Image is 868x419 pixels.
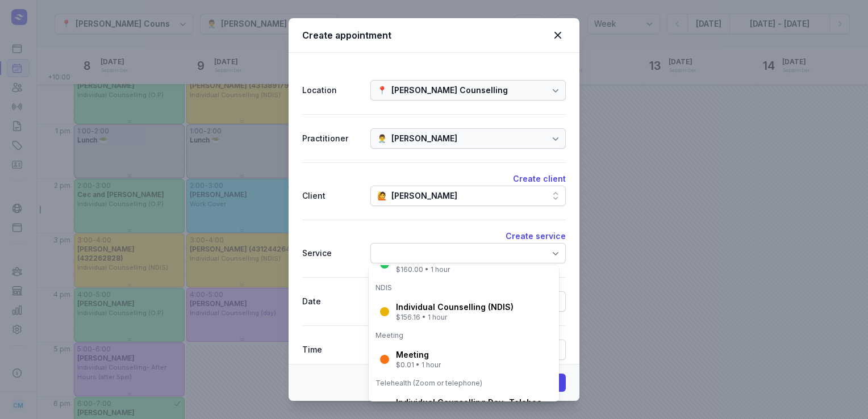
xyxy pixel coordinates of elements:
[302,189,361,203] div: Client
[302,246,361,260] div: Service
[377,132,387,145] div: 👨‍⚕️
[391,83,508,97] div: [PERSON_NAME] Counselling
[506,229,566,243] button: Create service
[396,349,441,361] div: Meeting
[375,283,552,292] div: NDIS
[391,132,457,145] div: [PERSON_NAME]
[377,189,387,203] div: 🙋️
[396,397,550,408] div: Individual Counselling Day- Telehealth(Zoom or telephone)
[302,343,361,357] div: Time
[302,295,361,308] div: Date
[302,28,550,42] div: Create appointment
[375,331,552,340] div: Meeting
[302,132,361,145] div: Practitioner
[377,83,387,97] div: 📍
[396,361,441,370] div: $0.01 • 1 hour
[396,301,514,313] div: Individual Counselling (NDIS)
[513,172,566,186] button: Create client
[302,83,361,97] div: Location
[375,379,552,388] div: Telehealth (Zoom or telephone)
[396,313,514,322] div: $156.16 • 1 hour
[396,265,507,274] div: $160.00 • 1 hour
